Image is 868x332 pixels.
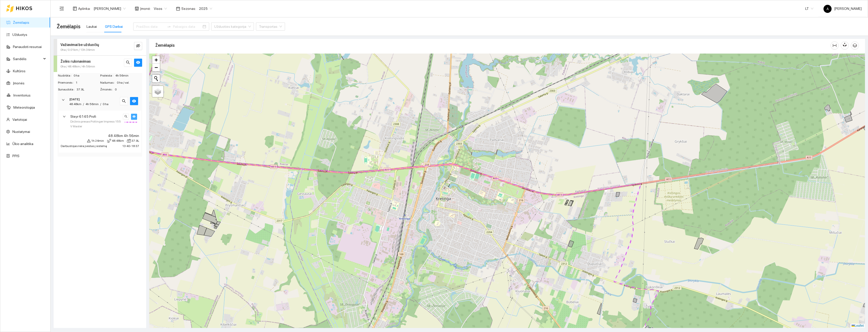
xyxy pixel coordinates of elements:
button: Initiate a new search [152,75,160,82]
span: Praleista [100,73,115,78]
span: 0 [115,87,142,92]
a: Užduotys [12,33,27,37]
a: Ūkio analitika [12,142,33,146]
input: Pabaigos data [173,24,202,29]
span: Darbuotojas nėra įvestas į sistemą [61,144,107,148]
span: swap-right [167,25,171,29]
a: Kultūros [13,69,26,73]
span: 2025 [199,5,212,12]
div: Žemėlapis [155,38,831,53]
span: 48.48km 4h 56min [108,133,139,138]
span: 0 ha / val. [117,80,142,85]
a: Zoom in [152,56,160,64]
span: Aplinka : [78,6,91,11]
a: Žemėlapis [13,20,29,25]
span: 1 [76,80,100,85]
span: search [122,99,126,104]
span: / [100,102,101,106]
a: Nustatymai [12,130,30,134]
button: search [120,97,128,105]
div: Steyr 6145 ProfiDiržinis presas Pottinger Impress 155 V Mastersearcheye [59,111,141,132]
span: 4h 56min [85,102,99,106]
a: Panaudoti resursai [13,45,42,49]
a: Inventorius [13,93,31,97]
span: calendar [176,7,180,11]
span: layout [73,7,77,11]
a: Vartotojai [12,117,27,122]
div: Važiavimai be užduočių0ha / 0.01km / 13h 34mineye-invisible [54,39,146,55]
span: shop [135,7,139,11]
input: Pradžios data [136,24,165,29]
span: A [827,5,829,13]
span: warning [87,139,91,143]
span: [PERSON_NAME] [823,7,862,11]
span: eye [133,115,136,118]
span: to [167,25,171,29]
span: eye-invisible [136,44,140,49]
span: + [155,57,158,63]
span: column-width [831,43,838,48]
strong: Žolės rulonavimas [60,59,91,63]
button: column-width [831,41,839,50]
a: Įmonės [13,81,25,85]
button: eye [134,59,142,67]
span: LT [805,5,813,12]
button: eye-invisible [134,42,142,50]
span: search [124,115,127,118]
div: [DATE]48.48km/4h 56min/0 hasearcheye [58,94,142,110]
strong: [DATE] [69,98,80,101]
button: eye [130,97,138,105]
div: Žolės rulonavimas0ha / 48.48km / 4h 56minsearcheye [54,56,146,72]
span: 48.48km [112,138,124,143]
div: Laukai [86,24,97,29]
span: right [63,115,66,118]
span: eye [136,60,140,65]
a: Leaflet [852,324,864,327]
span: 37.9L [132,138,139,143]
a: Meteorologija [13,105,35,109]
div: GPS Darbai [105,24,123,29]
span: 0 ha [74,73,100,78]
span: − [155,64,158,70]
span: Priemonės [58,80,76,85]
a: Zoom out [152,64,160,71]
span: search [126,60,130,65]
span: Žmonės [100,87,115,92]
span: Steyr 6145 Profi [70,114,96,119]
button: search [123,114,129,120]
a: Layers [152,86,163,97]
span: Sezonas : [181,6,196,11]
span: menu-fold [59,6,64,11]
span: right [62,98,65,101]
span: 0ha / 48.48km / 4h 56min [60,64,95,69]
span: / [83,102,84,106]
span: 0ha / 0.01km / 13h 34min [60,48,95,52]
span: Žemėlapis [57,22,80,31]
button: menu-fold [57,4,67,14]
span: Visos [154,5,167,12]
strong: Važiavimai be užduočių [60,43,99,47]
button: eye [131,114,137,120]
span: eye [132,99,136,104]
span: Sunaudota [58,87,77,92]
a: PPIS [12,154,19,158]
span: 37.9L [77,87,100,92]
button: search [124,59,132,67]
span: Andrius Rimgaila [94,5,126,12]
span: 0 ha [103,102,108,106]
span: Našumas [100,80,117,85]
span: Nudirbta [58,73,74,78]
span: 13:40 - 18:37 [122,144,139,148]
span: 4h 56min [115,73,142,78]
span: 1h 24min [91,138,104,143]
span: 48.48km [69,102,81,106]
span: Įmonė : [140,6,151,11]
span: Sandėlis [13,54,42,64]
span: Diržinis presas Pottinger Impress 155 V Master [70,119,121,129]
